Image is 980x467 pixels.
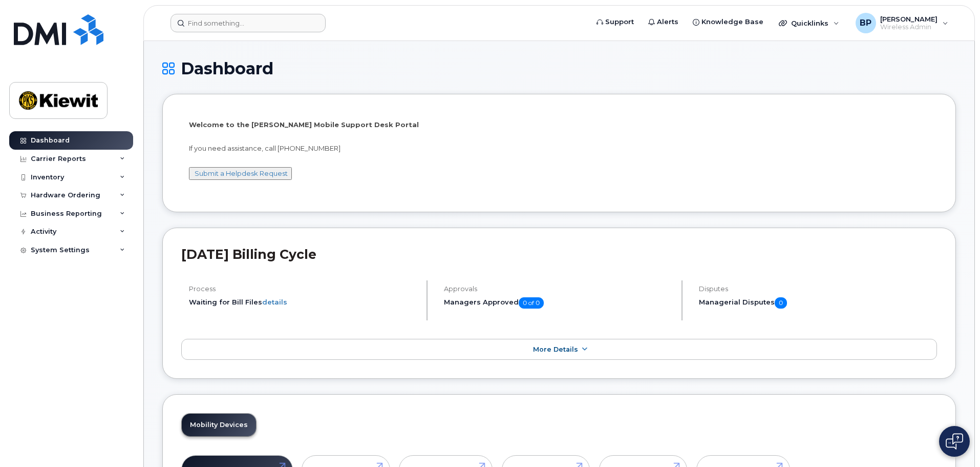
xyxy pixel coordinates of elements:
p: Welcome to the [PERSON_NAME] Mobile Support Desk Portal [189,120,929,130]
button: Submit a Helpdesk Request [189,167,292,180]
h1: Dashboard [162,59,956,77]
h5: Managerial Disputes [699,297,937,309]
span: 0 [775,297,787,309]
h2: [DATE] Billing Cycle [181,247,937,262]
a: details [262,298,287,306]
h4: Approvals [444,285,673,293]
a: Mobility Devices [182,414,256,436]
img: Open chat [946,433,963,450]
h4: Process [189,285,418,293]
span: More Details [533,346,578,353]
a: Submit a Helpdesk Request [195,169,288,177]
p: If you need assistance, call [PHONE_NUMBER] [189,144,929,153]
li: Waiting for Bill Files [189,297,418,307]
h5: Managers Approved [444,297,673,309]
h4: Disputes [699,285,937,293]
span: 0 of 0 [519,297,544,309]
